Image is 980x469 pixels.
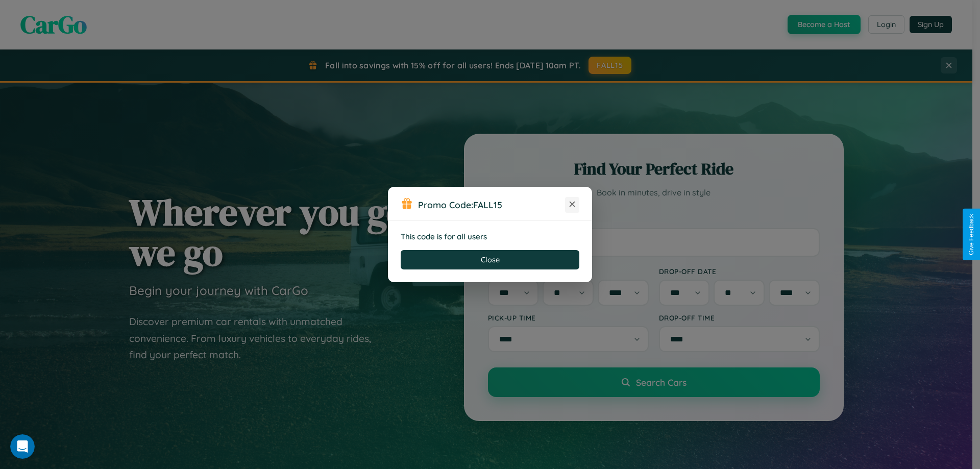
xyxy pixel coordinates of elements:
div: Give Feedback [968,214,975,255]
strong: This code is for all users [401,232,487,241]
button: Close [401,250,579,269]
iframe: Intercom live chat [10,434,35,459]
b: FALL15 [473,199,502,210]
h3: Promo Code: [418,199,565,210]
